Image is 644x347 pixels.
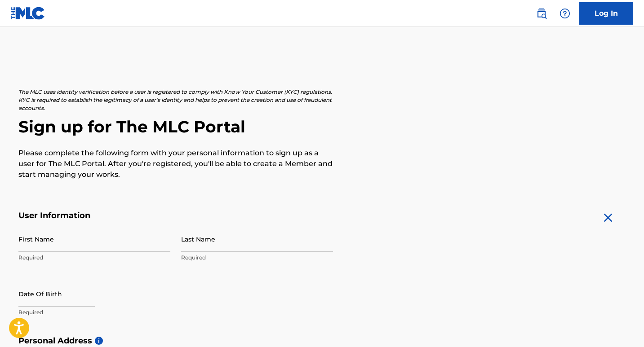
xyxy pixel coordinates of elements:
p: Required [181,254,333,262]
a: Log In [579,2,633,25]
h5: Personal Address [18,336,626,346]
p: Please complete the following form with your personal information to sign up as a user for The ML... [18,148,333,180]
p: Required [18,254,170,262]
img: MLC Logo [11,7,45,20]
p: The MLC uses identity verification before a user is registered to comply with Know Your Customer ... [18,88,333,112]
img: close [601,211,615,225]
a: Public Search [533,4,551,22]
img: search [536,8,547,19]
img: help [560,8,570,19]
h5: User Information [18,211,333,221]
div: Help [556,4,574,22]
p: Required [18,308,170,316]
h2: Sign up for The MLC Portal [18,117,626,137]
iframe: Chat Widget [599,304,644,347]
span: i [95,337,103,345]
